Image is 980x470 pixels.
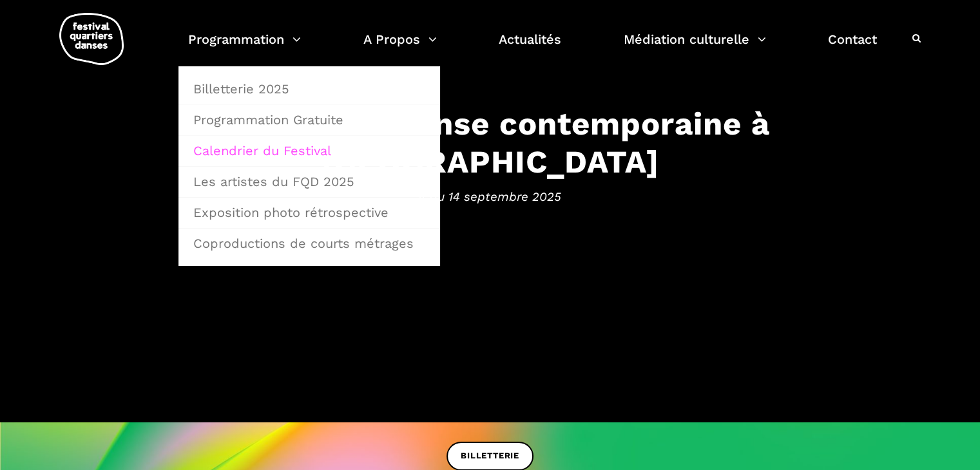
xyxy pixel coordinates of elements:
a: A Propos [363,28,437,66]
a: Billetterie 2025 [186,74,433,104]
img: logo-fqd-med [59,13,124,65]
h3: Festival de danse contemporaine à [GEOGRAPHIC_DATA] [91,105,890,181]
span: 4 au 14 septembre 2025 [91,187,890,206]
a: Les artistes du FQD 2025 [186,167,433,196]
a: Programmation [188,28,301,66]
a: Actualités [499,28,561,66]
a: Coproductions de courts métrages [186,229,433,258]
a: Médiation culturelle [624,28,766,66]
a: Programmation Gratuite [186,105,433,135]
a: Contact [828,28,877,66]
a: Calendrier du Festival [186,136,433,165]
span: BILLETTERIE [461,449,519,463]
a: Exposition photo rétrospective [186,198,433,227]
